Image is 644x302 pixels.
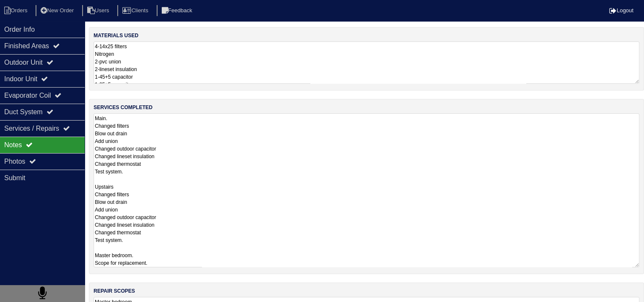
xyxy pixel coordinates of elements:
li: New Order [36,5,80,16]
a: Clients [117,7,155,14]
label: services completed [94,104,152,111]
a: New Order [36,7,80,14]
a: Users [82,7,116,14]
li: Feedback [157,5,199,16]
li: Clients [117,5,155,16]
label: materials used [94,32,138,39]
textarea: 4-14x25 filters Nitrogen 2-pvc union 2-lineset insulation 1-45+5 capacitor 1-35+5 capacitor 2-sma... [94,41,639,84]
textarea: Main. Changed filters Blow out drain Add union Changed outdoor capacitor Changed lineset insulati... [94,113,639,267]
li: Users [82,5,116,16]
label: repair scopes [94,287,135,295]
a: Logout [609,7,633,14]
